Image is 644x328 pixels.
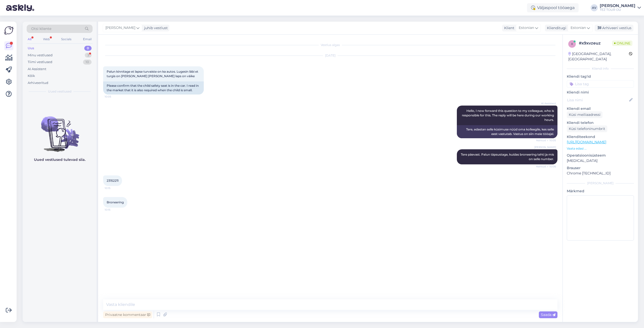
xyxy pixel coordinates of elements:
[567,80,634,88] input: Lisa tag
[28,73,35,78] div: Kõik
[537,102,556,105] span: AI Assistent
[28,80,48,85] div: Arhiveeritud
[527,3,579,12] div: Väljaspool tööaega
[103,43,557,47] div: Vestlus algas
[567,171,634,176] p: Chrome [TECHNICAL_ID]
[567,90,634,95] p: Kliendi nimi
[567,106,634,111] p: Kliendi email
[4,26,14,35] img: Askly Logo
[579,40,612,46] div: # x9xvzeuz
[28,53,53,58] div: Minu vestlused
[567,134,634,139] p: Klienditeekond
[105,95,124,99] span: 10:05
[107,70,199,78] span: Palun kinnitage et lapse turvaiste on ka autos. Lugesin läbi et turgis on [PERSON_NAME] [PERSON_N...
[567,146,634,151] p: Vaata edasi ...
[60,36,72,42] div: Socials
[600,4,635,8] div: [PERSON_NAME]
[28,60,52,65] div: Tiimi vestlused
[105,186,124,190] span: 10:15
[83,60,92,65] div: 10
[567,97,628,103] input: Lisa nimi
[536,165,556,168] span: Nähtud ✓ 10:06
[457,125,557,138] div: Tere, edastan selle küsimuse nüüd oma kolleegile, kes selle eest vastutab. Vastus on siin meie tö...
[107,200,124,204] span: Broneering
[567,125,607,132] div: Küsi telefoninumbrit
[567,165,634,171] p: Brauser
[31,26,51,31] span: Otsi kliente
[34,157,86,162] p: Uued vestlused tulevad siia.
[519,25,534,31] span: Estonian
[571,42,573,46] span: x
[567,153,634,158] p: Operatsioonisüsteem
[571,25,586,31] span: Estonian
[107,179,118,182] span: 23152211
[567,189,634,194] p: Märkmed
[541,312,555,317] span: Saada
[567,74,634,79] p: Kliendi tag'id
[612,40,632,46] span: Online
[567,158,634,163] p: [MEDICAL_DATA]
[600,4,641,12] a: [PERSON_NAME]TEZ TOUR OÜ
[567,66,634,71] div: Kliendi info
[27,36,32,42] div: All
[28,46,34,51] div: Uus
[568,51,629,62] div: [GEOGRAPHIC_DATA], [GEOGRAPHIC_DATA]
[82,36,93,42] div: Email
[48,89,71,94] span: Uued vestlused
[105,25,135,31] span: [PERSON_NAME]
[600,8,635,12] div: TEZ TOUR OÜ
[28,67,46,72] div: AI Assistent
[85,53,92,58] div: 3
[545,25,566,31] div: Klienditugi
[461,153,555,161] span: Tere päevast. Palun täpsustage, kuidas broneering tehti ja mis on selle number.
[42,36,51,42] div: Web
[595,25,633,31] div: Arhiveeri vestlus
[105,208,124,212] span: 10:15
[534,145,556,149] span: [PERSON_NAME]
[103,311,152,318] div: Privaatne kommentaar
[536,138,556,142] span: Nähtud ✓ 10:05
[462,109,555,122] span: Hello, I now forward this question to my colleague, who is responsible for this. The reply will b...
[591,4,598,11] div: AV
[103,81,204,95] div: Please confirm that the child safety seat is in the car. I read in the market that it is also req...
[84,46,92,51] div: 0
[567,111,602,118] div: Küsi meiliaadressi
[567,181,634,185] div: [PERSON_NAME]
[502,25,514,31] div: Klient
[23,107,97,153] img: No chats
[567,140,606,144] a: [URL][DOMAIN_NAME]
[103,53,557,58] div: [DATE]
[142,25,168,31] div: juhib vestlust
[567,120,634,125] p: Kliendi telefon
